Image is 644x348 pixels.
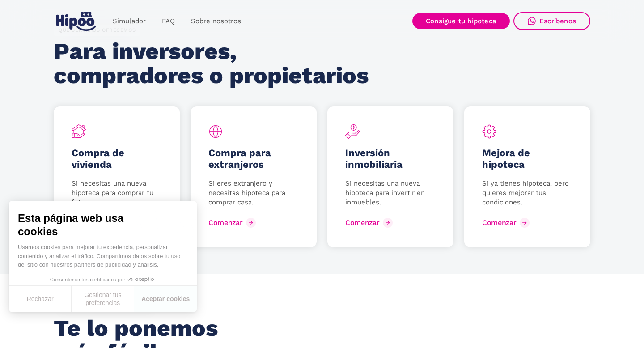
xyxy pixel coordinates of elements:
[72,147,162,170] h5: Compra de vivienda
[482,147,572,170] h5: Mejora de hipoteca
[154,13,183,30] a: FAQ
[105,13,154,30] a: Simulador
[54,39,374,88] h2: Para inversores, compradores o propietarios
[482,216,532,230] a: Comenzar
[208,216,258,230] a: Comenzar
[208,179,299,207] p: Si eres extranjero y necesitas hipoteca para comprar casa.
[513,12,590,30] a: Escríbenos
[183,13,249,30] a: Sobre nosotros
[72,179,162,207] p: Si necesitas una nueva hipoteca para comprar tu futura casa.
[412,13,510,29] a: Consigue tu hipoteca
[208,218,242,227] div: Comenzar
[539,17,576,25] div: Escríbenos
[345,147,436,170] h5: Inversión inmobiliaria
[208,147,299,170] h5: Compra para extranjeros
[54,8,97,34] a: home
[482,179,572,207] p: Si ya tienes hipoteca, pero quieres mejorar tus condiciones.
[345,216,395,230] a: Comenzar
[345,218,379,227] div: Comenzar
[345,179,436,207] p: Si necesitas una nueva hipoteca para invertir en inmuebles.
[482,218,516,227] div: Comenzar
